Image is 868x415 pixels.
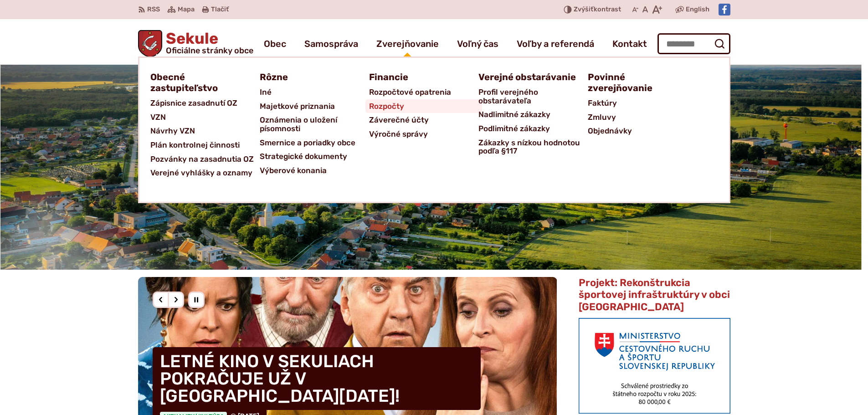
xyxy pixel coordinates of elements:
span: Rozpočty [369,99,404,113]
span: Návrhy VZN [150,124,195,138]
a: Kontakt [612,31,647,56]
a: Objednávky [588,124,697,138]
a: Obec [264,31,286,56]
span: RSS [147,4,160,15]
span: Verejné vyhlášky a oznamy [150,166,252,180]
a: Výberové konania [260,164,369,178]
span: English [686,4,709,15]
span: Objednávky [588,124,632,138]
div: Pozastaviť pohyb slajdera [188,292,205,308]
span: Projekt: Rekonštrukcia športovej infraštruktúry v obci [GEOGRAPHIC_DATA] [579,277,730,313]
img: Prejsť na domovskú stránku [138,30,163,57]
span: Financie [369,69,408,85]
a: Zverejňovanie [376,31,439,56]
a: Iné [260,85,369,99]
a: Rozpočty [369,99,478,113]
span: Rôzne [260,69,288,85]
span: Iné [260,85,272,99]
span: Nadlimitné zákazky [478,108,550,122]
a: Plán kontrolnej činnosti [150,138,260,152]
span: Zápisnice zasadnutí OZ [150,96,237,110]
a: Výročné správy [369,127,478,141]
span: Výročné správy [369,127,428,141]
a: Verejné vyhlášky a oznamy [150,166,260,180]
span: Zmluvy [588,110,616,124]
a: Rôzne [260,69,358,85]
a: English [684,4,711,15]
a: Podlimitné zákazky [478,122,588,136]
span: Zvýšiť [574,5,594,13]
a: Zápisnice zasadnutí OZ [150,96,260,110]
span: kontrast [574,6,621,14]
span: Rozpočtové opatrenia [369,85,451,99]
h4: LETNÉ KINO V SEKULIACH POKRAČUJE UŽ V [GEOGRAPHIC_DATA][DATE]! [153,347,481,410]
a: Rozpočtové opatrenia [369,85,478,99]
span: Faktúry [588,96,617,110]
a: Zákazky s nízkou hodnotou podľa §117 [478,136,588,158]
a: Oznámenia o uložení písomnosti [260,113,369,135]
a: Faktúry [588,96,697,110]
span: Podlimitné zákazky [478,122,550,136]
a: Návrhy VZN [150,124,260,138]
a: Financie [369,69,467,85]
span: Verejné obstarávanie [478,69,576,85]
span: Pozvánky na zasadnutia OZ [150,152,254,166]
a: Majetkové priznania [260,99,369,113]
a: Voľný čas [457,31,498,56]
a: Smernice a poriadky obce [260,136,369,150]
a: Logo Sekule, prejsť na domovskú stránku. [138,30,254,57]
h1: Sekule [162,31,253,55]
span: Oficiálne stránky obce [166,46,253,55]
a: Voľby a referendá [517,31,594,56]
img: Prejsť na Facebook stránku [719,4,730,15]
a: Samospráva [304,31,358,56]
a: Obecné zastupiteľstvo [150,69,249,96]
a: Zmluvy [588,110,697,124]
span: Mapa [178,4,195,15]
a: Záverečné účty [369,113,478,127]
span: Strategické dokumenty [260,149,347,164]
span: Záverečné účty [369,113,429,127]
span: Tlačiť [211,6,229,14]
a: Verejné obstarávanie [478,69,577,85]
span: Plán kontrolnej činnosti [150,138,240,152]
a: Povinné zverejňovanie [588,69,686,96]
span: Majetkové priznania [260,99,335,113]
a: Profil verejného obstarávateľa [478,85,588,108]
span: Výberové konania [260,164,327,178]
a: VZN [150,110,260,124]
a: Strategické dokumenty [260,149,369,164]
a: Nadlimitné zákazky [478,108,588,122]
a: Pozvánky na zasadnutia OZ [150,152,260,166]
span: Smernice a poriadky obce [260,136,355,150]
span: VZN [150,110,166,124]
img: min-cras.png [579,318,730,414]
div: Nasledujúci slajd [168,292,184,308]
div: Predošlý slajd [153,292,169,308]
